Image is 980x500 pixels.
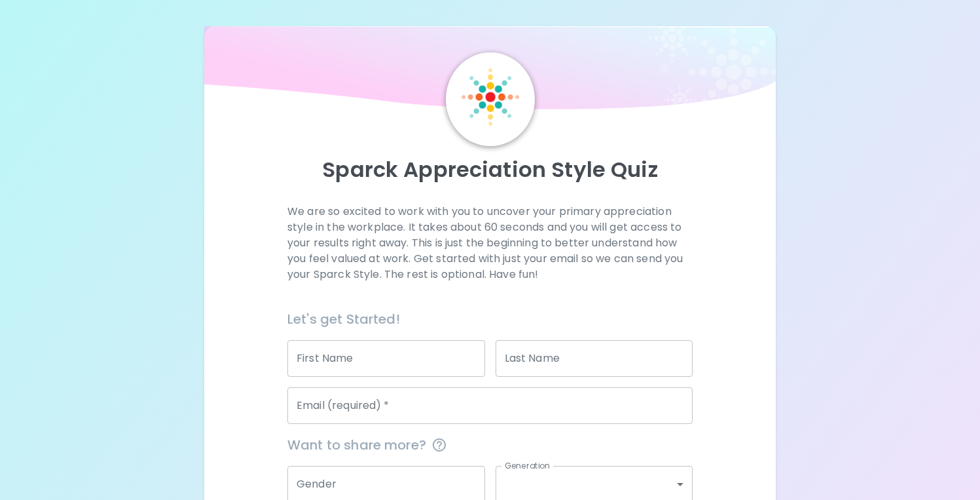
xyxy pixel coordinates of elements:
h6: Let's get Started! [287,309,693,330]
label: Generation [505,460,550,471]
img: wave [204,26,776,117]
span: Want to share more? [287,434,693,455]
p: Sparck Appreciation Style Quiz [220,157,760,183]
p: We are so excited to work with you to uncover your primary appreciation style in the workplace. I... [287,204,693,282]
img: Sparck Logo [462,68,519,126]
svg: This information is completely confidential and only used for aggregated appreciation studies at ... [431,437,447,453]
